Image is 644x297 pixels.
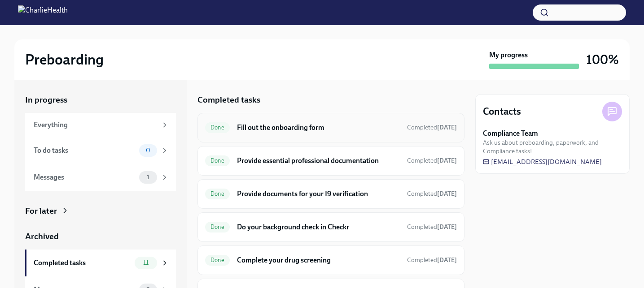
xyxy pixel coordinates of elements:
h6: Provide essential professional documentation [237,156,400,166]
div: Messages [34,285,136,295]
a: [EMAIL_ADDRESS][DOMAIN_NAME] [483,157,602,166]
span: August 29th, 2025 17:40 [407,156,457,165]
span: Completed [407,124,457,131]
strong: My progress [489,50,528,60]
h3: 100% [586,52,619,68]
a: Everything [25,113,176,137]
span: Done [205,190,230,197]
span: Ask us about preboarding, paperwork, and Compliance tasks! [483,138,622,155]
span: 0 [140,286,156,293]
a: In progress [25,94,176,106]
h4: Contacts [483,105,521,118]
a: DoneComplete your drug screeningCompleted[DATE] [205,253,457,267]
span: August 29th, 2025 17:50 [407,223,457,231]
span: Done [205,124,230,131]
a: Completed tasks11 [25,250,176,276]
a: Archived [25,231,176,242]
a: For later [25,205,176,217]
span: Completed [407,190,457,198]
strong: [DATE] [437,157,457,164]
h6: Complete your drug screening [237,255,400,265]
strong: [DATE] [437,124,457,131]
h2: Preboarding [25,51,104,69]
div: Everything [34,120,157,130]
strong: Compliance Team [483,129,538,138]
strong: [DATE] [437,256,457,264]
div: To do tasks [34,146,136,155]
a: DoneFill out the onboarding formCompleted[DATE] [205,121,457,135]
div: For later [25,205,57,217]
a: DoneProvide essential professional documentationCompleted[DATE] [205,154,457,168]
h6: Provide documents for your I9 verification [237,189,400,199]
h5: Completed tasks [197,94,260,106]
span: Completed [407,223,457,231]
span: 11 [138,259,154,266]
a: DoneProvide documents for your I9 verificationCompleted[DATE] [205,187,457,201]
span: Completed [407,256,457,264]
span: August 29th, 2025 17:39 [407,123,457,132]
div: Completed tasks [34,258,131,268]
span: Done [205,157,230,164]
a: DoneDo your background check in CheckrCompleted[DATE] [205,220,457,234]
h6: Fill out the onboarding form [237,123,400,133]
div: Messages [34,172,136,182]
span: August 29th, 2025 17:48 [407,189,457,198]
a: Messages1 [25,164,176,191]
span: Done [205,224,230,230]
span: 0 [140,147,156,154]
strong: [DATE] [437,190,457,198]
img: CharlieHealth [18,5,68,20]
span: Done [205,257,230,263]
h6: Do your background check in Checkr [237,222,400,232]
span: September 3rd, 2025 15:22 [407,256,457,264]
strong: [DATE] [437,223,457,231]
a: To do tasks0 [25,137,176,164]
span: 1 [141,174,155,181]
span: Completed [407,157,457,164]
